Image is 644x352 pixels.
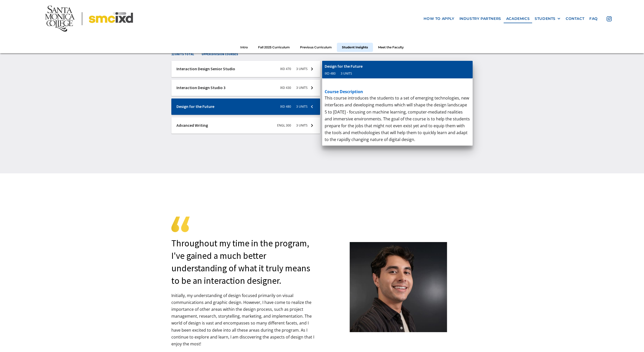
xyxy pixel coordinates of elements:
a: contact [563,14,587,23]
p: Initially, my understanding of design focused primarily on visual communications and graphic desi... [171,292,319,348]
a: Fall 2025 Curriculum [253,43,295,52]
div: STUDENTS [535,16,556,21]
img: Santa Monica College - SMC IxD logo [45,6,133,31]
a: Student Insights [337,43,373,52]
a: Intro [235,43,253,52]
img: icon - quote [171,217,190,232]
a: Previous Curriculum [295,43,337,52]
a: industry partners [457,14,504,23]
div: Throughout my time in the program, I've gained a much better understanding of what it truly means... [171,237,319,287]
a: faq [587,14,600,23]
a: how to apply [421,14,457,23]
h4: 12 units total [171,52,194,57]
a: Academics [504,14,532,23]
a: Meet the Faculty [373,43,409,52]
h4: upper division courses [202,52,238,57]
img: icon - instagram [607,16,612,21]
div: STUDENTS [535,16,561,21]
